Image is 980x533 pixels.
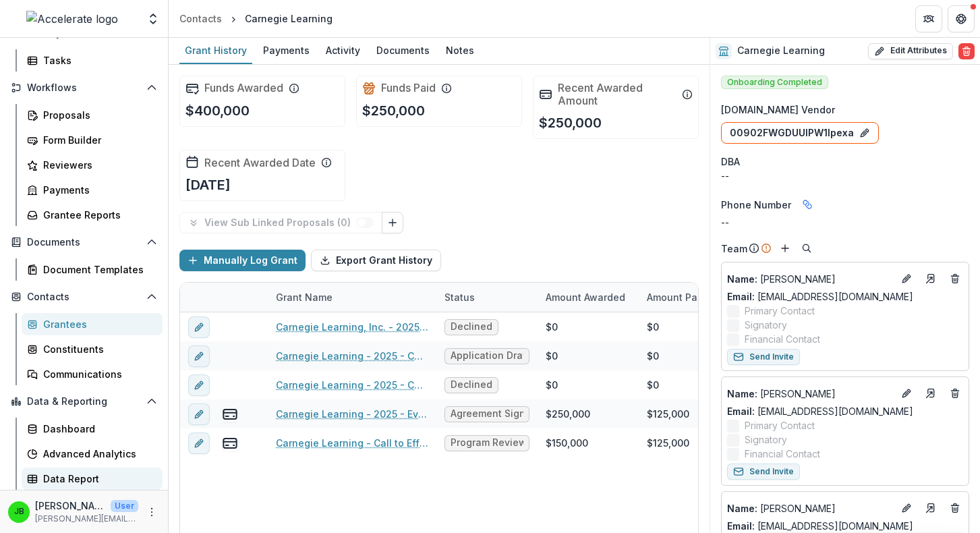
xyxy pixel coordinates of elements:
[727,291,755,302] span: Email:
[868,43,953,59] button: Edit Attributes
[22,204,163,226] a: Grantee Reports
[721,198,791,212] span: Phone Number
[43,422,152,436] div: Dashboard
[727,405,755,417] span: Email:
[22,258,163,281] a: Document Templates
[727,519,913,533] a: Email: [EMAIL_ADDRESS][DOMAIN_NAME]
[43,317,152,331] div: Grantees
[5,231,163,253] button: Open Documents
[721,122,879,144] button: 00902FWGDUUIPW1lpexa
[745,304,815,318] span: Primary Contact
[898,271,915,287] button: Edit
[258,40,315,60] div: Payments
[43,367,152,381] div: Communications
[43,472,152,486] div: Data Report
[920,383,942,404] a: Go to contact
[539,113,602,133] p: $250,000
[14,507,24,516] div: Jennifer Bronson
[204,157,316,169] h2: Recent Awarded Date
[436,290,483,304] div: Status
[185,175,231,195] p: [DATE]
[727,349,800,365] button: Send Invite
[538,283,639,312] div: Amount Awarded
[22,468,163,490] a: Data Report
[268,283,436,312] div: Grant Name
[144,5,163,32] button: Open entity switcher
[546,320,558,334] div: $0
[22,104,163,126] a: Proposals
[179,40,252,60] div: Grant History
[43,447,152,461] div: Advanced Analytics
[43,262,152,277] div: Document Templates
[222,406,238,422] button: view-payments
[26,11,118,27] img: Accelerate logo
[440,40,480,60] div: Notes
[947,385,963,401] button: Deletes
[647,407,689,421] div: $125,000
[727,272,893,286] a: Name: [PERSON_NAME]
[727,501,893,515] a: Name: [PERSON_NAME]
[174,9,227,28] a: Contacts
[174,9,338,28] nav: breadcrumb
[647,290,706,304] p: Amount Paid
[745,418,815,432] span: Primary Contact
[920,268,942,289] a: Go to contact
[451,350,523,362] span: Application Draft
[371,38,435,64] a: Documents
[381,82,436,94] h2: Funds Paid
[546,378,558,392] div: $0
[22,363,163,385] a: Communications
[546,407,590,421] div: $250,000
[188,403,210,425] button: edit
[647,436,689,450] div: $125,000
[222,435,238,451] button: view-payments
[362,101,425,121] p: $250,000
[538,290,633,304] div: Amount Awarded
[276,320,428,334] a: Carnegie Learning, Inc. - 2025 - Call for Effective Technology Grant Application
[185,101,250,121] p: $400,000
[727,464,800,480] button: Send Invite
[179,38,252,64] a: Grant History
[777,240,793,256] button: Add
[43,53,152,67] div: Tasks
[797,194,818,215] button: Linked binding
[43,133,152,147] div: Form Builder
[5,391,163,412] button: Open Data & Reporting
[276,407,428,421] a: Carnegie Learning - 2025 - Evidence for Impact Letter of Interest Form
[639,283,740,312] div: Amount Paid
[276,349,428,363] a: Carnegie Learning - 2025 - Call for Effective Technology Grant Application
[27,82,141,94] span: Workflows
[745,332,820,346] span: Financial Contact
[898,385,915,401] button: Edit
[745,432,787,447] span: Signatory
[22,338,163,360] a: Constituents
[727,404,913,418] a: Email: [EMAIL_ADDRESS][DOMAIN_NAME]
[727,387,893,401] a: Name: [PERSON_NAME]
[451,408,523,420] span: Agreement Signature
[371,40,435,60] div: Documents
[898,500,915,516] button: Edit
[558,82,676,107] h2: Recent Awarded Amount
[737,45,825,57] h2: Carnegie Learning
[721,215,969,229] div: --
[546,436,588,450] div: $150,000
[436,283,538,312] div: Status
[204,217,356,229] p: View Sub Linked Proposals ( 0 )
[745,318,787,332] span: Signatory
[188,432,210,454] button: edit
[43,108,152,122] div: Proposals
[451,321,492,333] span: Declined
[958,43,975,59] button: Delete
[451,437,523,449] span: Program Review PR5
[276,378,428,392] a: Carnegie Learning - 2025 - Call for Effective Technology Grant Application
[727,520,755,532] span: Email:
[188,374,210,396] button: edit
[5,77,163,99] button: Open Workflows
[204,82,283,94] h2: Funds Awarded
[799,240,815,256] button: Search
[440,38,480,64] a: Notes
[647,378,659,392] div: $0
[948,5,975,32] button: Get Help
[451,379,492,391] span: Declined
